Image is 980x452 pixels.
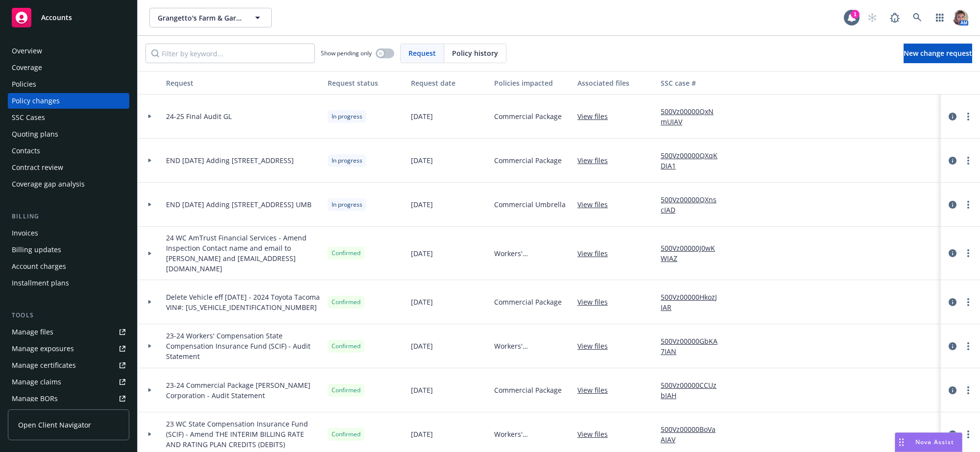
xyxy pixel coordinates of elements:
[12,225,38,241] div: Invoices
[8,310,129,320] div: Tools
[947,199,958,211] a: circleInformation
[149,8,272,27] button: Grangetto's Farm & Garden Supply Company
[8,160,129,175] a: Contract review
[12,126,58,142] div: Quoting plans
[8,242,129,258] a: Billing updates
[8,126,129,142] a: Quoting plans
[962,111,974,122] a: more
[332,156,362,165] span: In progress
[166,111,232,121] span: 24-25 Final Audit GL
[12,143,40,159] div: Contacts
[12,374,61,390] div: Manage claims
[138,227,162,280] div: Toggle Row Expanded
[8,259,129,274] a: Account charges
[574,71,657,95] button: Associated files
[332,112,362,121] span: In progress
[12,93,60,109] div: Policy changes
[962,296,974,308] a: more
[166,233,320,274] span: 24 WC AmTrust Financial Services - Amend Inspection Contact name and email to [PERSON_NAME] and [...
[895,433,908,452] div: Drag to move
[12,60,42,75] div: Coverage
[12,341,74,357] div: Manage exposures
[138,368,162,412] div: Toggle Row Expanded
[8,93,129,109] a: Policy changes
[12,110,45,125] div: SSC Cases
[577,248,616,259] a: View files
[494,385,562,395] span: Commercial Package
[577,78,653,88] div: Associated files
[411,297,433,307] span: [DATE]
[411,78,486,88] div: Request date
[494,155,562,166] span: Commercial Package
[332,342,360,351] span: Confirmed
[885,8,905,27] a: Report a Bug
[577,385,616,395] a: View files
[490,71,574,95] button: Policies impacted
[661,106,726,127] a: 500Vz00000QxNmUIAV
[947,384,958,396] a: circleInformation
[947,155,958,167] a: circleInformation
[8,76,129,92] a: Policies
[8,60,129,75] a: Coverage
[661,243,726,263] a: 500Vz00000J0wKWIAZ
[166,78,320,88] div: Request
[661,78,726,88] div: SSC case #
[18,420,91,430] span: Open Client Navigator
[494,429,570,439] span: Workers' Compensation - Workers Compensation
[947,296,958,308] a: circleInformation
[8,324,129,340] a: Manage files
[862,8,882,27] a: Start snowing
[577,297,616,307] a: View files
[962,428,974,440] a: more
[577,111,616,121] a: View files
[411,385,433,395] span: [DATE]
[138,183,162,227] div: Toggle Row Expanded
[12,43,42,59] div: Overview
[12,357,76,373] div: Manage certificates
[904,44,972,63] a: New change request
[577,341,616,351] a: View files
[408,48,436,58] span: Request
[12,76,36,92] div: Policies
[12,160,63,175] div: Contract review
[8,275,129,291] a: Installment plans
[332,200,362,209] span: In progress
[953,10,968,25] img: photo
[8,212,129,221] div: Billing
[915,438,954,446] span: Nova Assist
[962,384,974,396] a: more
[411,248,433,259] span: [DATE]
[962,199,974,211] a: more
[138,139,162,183] div: Toggle Row Expanded
[12,275,69,291] div: Installment plans
[332,386,360,395] span: Confirmed
[657,71,730,95] button: SSC case #
[145,44,315,63] input: Filter by keyword...
[947,111,958,122] a: circleInformation
[577,199,616,210] a: View files
[494,78,570,88] div: Policies impacted
[661,292,726,312] a: 500Vz00000HkozJIAR
[411,111,433,121] span: [DATE]
[12,259,66,274] div: Account charges
[166,292,320,312] span: Delete Vehicle eff [DATE] - 2024 Toyota Tacoma VIN#: [US_VEHICLE_IDENTIFICATION_NUMBER]
[494,297,562,307] span: Commercial Package
[12,324,53,340] div: Manage files
[851,10,860,19] div: 1
[8,341,129,357] a: Manage exposures
[12,176,85,192] div: Coverage gap analysis
[8,110,129,125] a: SSC Cases
[411,155,433,166] span: [DATE]
[962,155,974,167] a: more
[8,357,129,373] a: Manage certificates
[162,71,324,95] button: Request
[324,71,407,95] button: Request status
[8,4,129,31] a: Accounts
[8,374,129,390] a: Manage claims
[8,143,129,159] a: Contacts
[661,424,726,445] a: 500Vz00000BoVaAIAV
[494,199,566,210] span: Commercial Umbrella
[895,432,962,452] button: Nova Assist
[158,13,242,23] span: Grangetto's Farm & Garden Supply Company
[8,391,129,406] a: Manage BORs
